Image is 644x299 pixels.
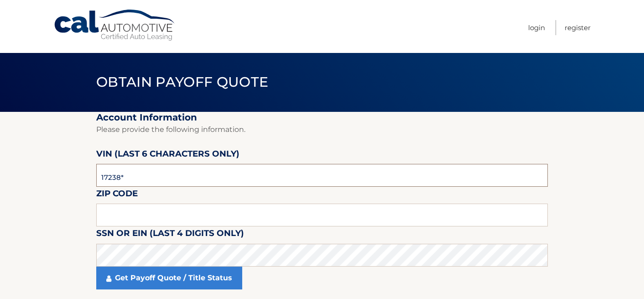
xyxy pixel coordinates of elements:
a: Cal Automotive [53,9,177,42]
h2: Account Information [96,112,548,123]
p: Please provide the following information. [96,123,548,136]
label: SSN or EIN (last 4 digits only) [96,226,244,243]
a: Register [565,20,591,35]
a: Login [528,20,545,35]
span: Obtain Payoff Quote [96,73,268,90]
label: Zip Code [96,187,138,204]
label: VIN (last 6 characters only) [96,147,239,164]
a: Get Payoff Quote / Title Status [96,267,242,289]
